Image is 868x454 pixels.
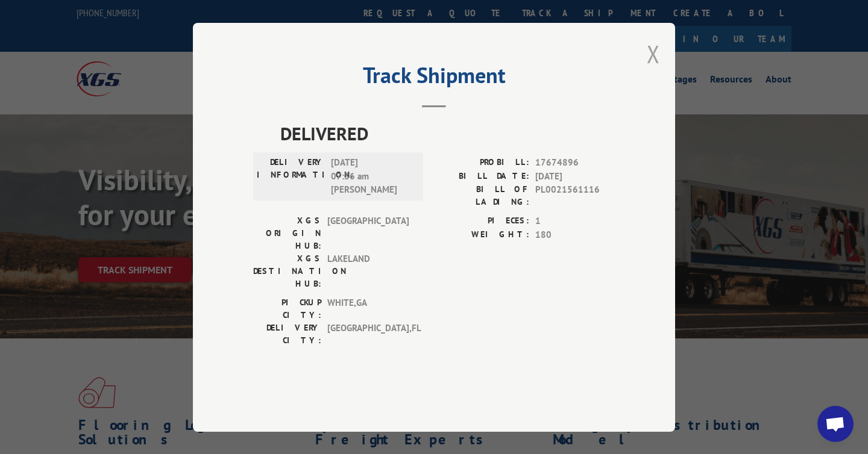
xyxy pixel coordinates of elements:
[253,252,321,290] label: XGS DESTINATION HUB:
[280,120,615,147] span: DELIVERED
[434,156,529,170] label: PROBILL:
[253,322,321,347] label: DELIVERY CITY:
[535,228,615,241] span: 180
[257,156,325,197] label: DELIVERY INFORMATION:
[327,296,409,322] span: WHITE , GA
[253,296,321,322] label: PICKUP CITY:
[327,214,409,252] span: [GEOGRAPHIC_DATA]
[331,156,412,197] span: [DATE] 07:36 am [PERSON_NAME]
[327,252,409,290] span: LAKELAND
[327,322,409,347] span: [GEOGRAPHIC_DATA] , FL
[535,156,615,170] span: 17674896
[647,38,660,70] button: Close modal
[253,67,615,90] h2: Track Shipment
[434,214,529,228] label: PIECES:
[434,169,529,183] label: BILL DATE:
[434,183,529,208] label: BILL OF LADING:
[535,169,615,183] span: [DATE]
[253,214,321,252] label: XGS ORIGIN HUB:
[535,183,615,208] span: PL0021561116
[817,406,854,442] div: Open chat
[434,228,529,241] label: WEIGHT:
[535,214,615,228] span: 1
